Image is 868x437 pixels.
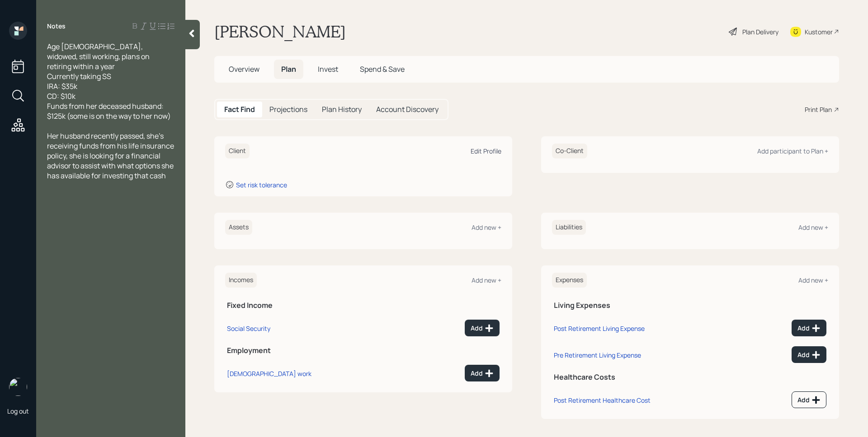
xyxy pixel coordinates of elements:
span: Her husband recently passed, she's receiving funds from his life insurance policy, she is looking... [47,131,175,181]
span: Age [DEMOGRAPHIC_DATA], widowed, still working, plans on retiring within a year Currently taking ... [47,42,171,121]
div: Print Plan [805,105,832,114]
div: Edit Profile [471,147,501,155]
div: Add [797,350,821,359]
div: Add [471,369,494,378]
h5: Fixed Income [227,301,500,310]
div: Kustomer [805,27,833,37]
h5: Healthcare Costs [554,373,826,381]
h5: Fact Find [224,105,255,114]
div: Add new + [472,276,501,284]
h1: [PERSON_NAME] [214,22,346,42]
h6: Client [225,144,250,158]
h5: Living Expenses [554,301,826,310]
h6: Incomes [225,273,257,288]
span: Invest [318,64,338,74]
h5: Plan History [322,105,362,114]
h5: Account Discovery [376,105,439,114]
button: Add [792,320,826,336]
button: Add [792,391,826,408]
div: Post Retirement Healthcare Cost [554,396,651,404]
label: Notes [47,22,66,31]
div: Add new + [798,223,828,232]
span: Plan [281,64,296,74]
h5: Employment [227,346,500,355]
button: Add [792,346,826,363]
div: Plan Delivery [742,27,778,37]
div: Add new + [472,223,501,232]
div: Pre Retirement Living Expense [554,351,641,359]
span: Overview [229,64,259,74]
div: Social Security [227,324,270,333]
button: Add [465,365,500,381]
div: Set risk tolerance [236,181,287,189]
h5: Projections [269,105,307,114]
div: Log out [7,407,29,415]
div: Add [797,324,821,333]
div: Add new + [798,276,828,284]
h6: Assets [225,220,252,235]
div: [DEMOGRAPHIC_DATA] work [227,369,311,378]
h6: Co-Client [552,144,587,158]
div: Add participant to Plan + [757,147,828,155]
span: Spend & Save [360,64,405,74]
button: Add [465,320,500,336]
h6: Liabilities [552,220,586,235]
img: james-distasi-headshot.png [9,378,27,396]
h6: Expenses [552,273,587,288]
div: Add [797,395,821,404]
div: Add [471,324,494,333]
div: Post Retirement Living Expense [554,324,645,333]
